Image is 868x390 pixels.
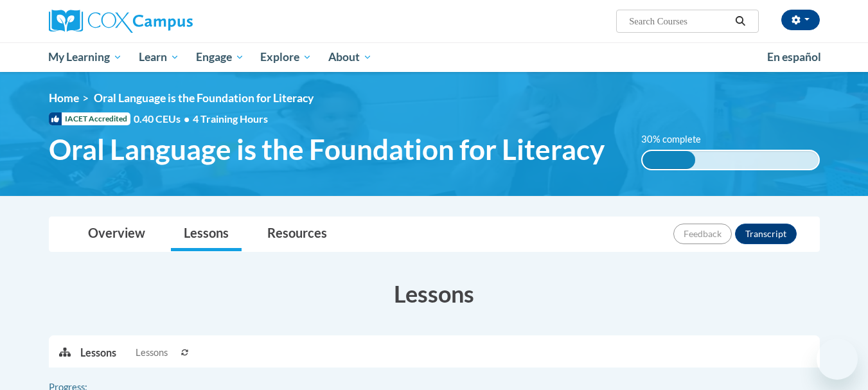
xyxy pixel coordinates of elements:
button: Transcript [735,224,797,244]
span: Oral Language is the Foundation for Literacy [49,132,605,166]
a: Overview [75,217,158,251]
a: My Learning [40,42,131,72]
button: Search [731,13,750,29]
span: Oral Language is the Foundation for Literacy [94,91,314,105]
span: En español [767,50,821,64]
span: • [184,112,190,125]
iframe: Button to launch messaging window [817,339,858,380]
a: Lessons [171,217,242,251]
img: Cox Campus [49,10,193,33]
button: Account Settings [781,10,820,30]
input: Search Courses [628,13,731,29]
span: 0.40 CEUs [134,112,193,126]
span: Learn [139,49,179,65]
a: Learn [130,42,188,72]
a: Resources [254,217,340,251]
label: 30% complete [641,132,715,146]
button: Feedback [673,224,732,244]
p: Lessons [80,346,116,360]
a: About [320,42,380,72]
a: Home [49,91,79,105]
span: About [328,49,372,65]
span: Lessons [136,346,168,360]
span: Engage [196,49,244,65]
span: 4 Training Hours [193,112,268,125]
div: Main menu [30,42,839,72]
span: Explore [260,49,312,65]
a: Cox Campus [49,10,293,33]
a: Explore [252,42,320,72]
span: My Learning [48,49,122,65]
a: Engage [188,42,252,72]
span: IACET Accredited [49,112,130,125]
a: En español [759,44,829,71]
h3: Lessons [49,278,820,310]
div: 30% complete [642,151,695,169]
